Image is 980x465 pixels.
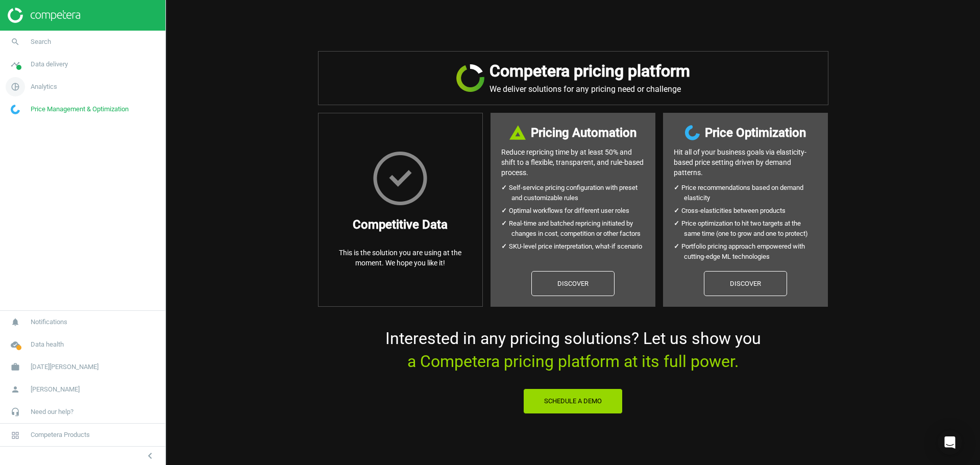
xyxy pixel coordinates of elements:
[684,241,817,262] li: Portfolio pricing approach empowered with cutting-edge ML technologies
[31,37,51,46] span: Search
[531,124,636,142] h3: Pricing Automation
[31,317,67,327] span: Notifications
[511,241,645,252] li: SKU-level price interpretation, what-if scenario
[684,206,817,216] li: Cross-elasticities between products
[523,388,623,414] button: Schedule a Demo
[6,380,25,399] i: person
[489,62,690,81] h2: Competera pricing platform
[685,125,700,140] img: wGWNvw8QSZomAAAAABJRU5ErkJggg==
[704,271,787,297] a: Discover
[6,335,25,354] i: cloud_done
[31,362,99,372] span: [DATE][PERSON_NAME]
[489,84,690,94] p: We deliver solutions for any pricing need or challenge
[6,357,25,377] i: work
[137,449,163,462] button: chevron_left
[674,147,817,178] p: Hit all of your business goals via elasticity- based price setting driven by demand patterns.
[6,55,25,74] i: timeline
[31,105,129,114] span: Price Management & Optimization
[6,312,25,332] i: notifications
[938,430,962,455] div: Open Intercom Messenger
[6,77,25,96] i: pie_chart_outlined
[8,8,80,23] img: ajHJNr6hYgQAAAAASUVORK5CYII=
[11,105,20,114] img: wGWNvw8QSZomAAAAABJRU5ErkJggg==
[684,218,817,239] li: Price optimization to hit two targets at the same time (one to grow and one to protect)
[144,450,156,462] i: chevron_left
[531,271,615,297] a: Discover
[511,206,645,216] li: Optimal workflows for different user roles
[705,124,806,142] h3: Price Optimization
[6,32,25,52] i: search
[511,183,645,203] li: Self-service pricing configuration with preset and customizable rules
[329,248,472,268] p: This is the solution you are using at the moment. We hope you like it!
[31,385,80,394] span: [PERSON_NAME]
[501,147,645,178] p: Reduce repricing time by at least 50% and shift to a flexible, transparent, and rule-based process.
[31,430,90,439] span: Competera Products
[511,218,645,239] li: Real-time and batched repricing initiated by changes in cost, competition or other factors
[31,407,73,417] span: Need our help?
[353,215,448,234] h3: Competitive Data
[373,152,427,205] img: HxscrLsMTvcLXxPnqlhRQhRi+upeiQYiT7g7j1jdpu6T9n6zgWWHzG7gAAAABJRU5ErkJggg==
[456,64,484,92] img: JRVR7TKHubxRX4WiWFsHXLVQu3oYgKr0EdU6k5jjvBYYAAAAAElFTkSuQmCC
[31,82,57,91] span: Analytics
[6,402,25,422] i: headset_mic
[684,183,817,203] li: Price recommendations based on demand elasticity
[31,340,64,349] span: Data health
[509,125,526,140] img: DI+PfHAOTJwAAAAASUVORK5CYII=
[318,327,828,373] p: Interested in any pricing solutions? Let us show you
[407,352,739,371] span: a Competera pricing platform at its full power.
[31,60,68,69] span: Data delivery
